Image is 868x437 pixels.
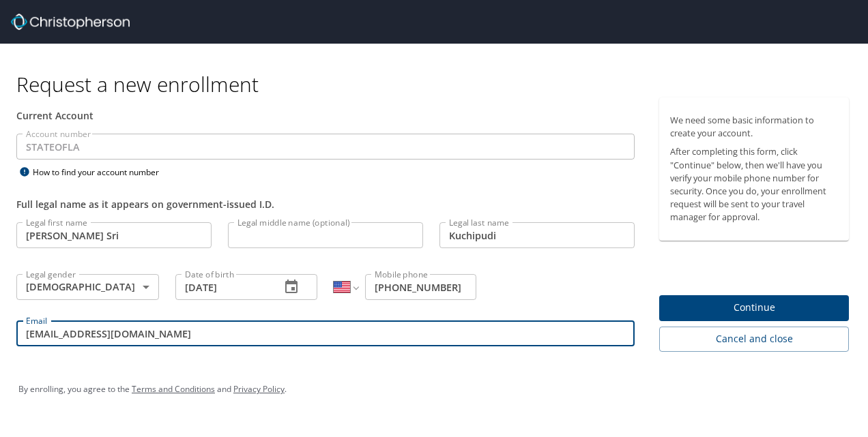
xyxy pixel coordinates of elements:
[16,164,187,181] div: How to find your account number
[670,145,838,224] p: After completing this form, click "Continue" below, then we'll have you verify your mobile phone ...
[16,108,635,123] div: Current Account
[11,14,130,30] img: cbt logo
[670,299,838,316] span: Continue
[16,197,635,211] div: Full legal name as it appears on government-issued I.D.
[233,383,285,395] a: Privacy Policy
[16,274,159,300] div: [DEMOGRAPHIC_DATA]
[659,327,849,352] button: Cancel and close
[132,383,215,395] a: Terms and Conditions
[16,71,860,97] h1: Request a new enrollment
[670,114,838,140] p: We need some basic information to create your account.
[670,331,838,348] span: Cancel and close
[18,372,850,406] div: By enrolling, you agree to the and .
[659,295,849,322] button: Continue
[365,274,476,300] input: Enter phone number
[175,274,270,300] input: MM/DD/YYYY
